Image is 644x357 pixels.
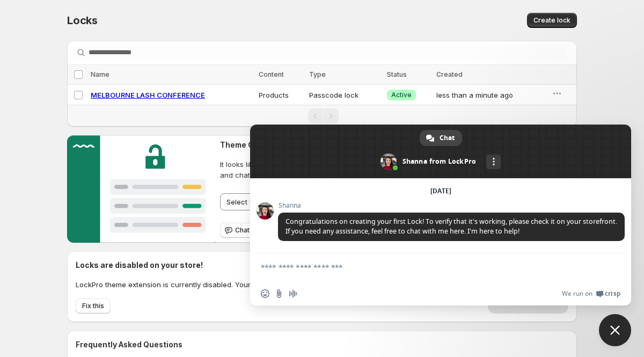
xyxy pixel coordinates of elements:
[436,70,463,78] span: Created
[275,289,283,298] span: Send a file
[278,202,625,209] span: Shanna
[433,85,548,105] td: less than a minute ago
[562,289,620,298] a: We run onCrisp
[527,13,577,28] button: Create lock
[533,16,570,25] span: Create lock
[235,226,273,235] span: Chat with us
[255,85,306,105] td: Products
[391,91,412,99] span: Active
[562,289,592,298] span: We run on
[76,260,371,271] h2: Locks are disabled on your store!
[309,70,326,78] span: Type
[430,188,451,194] div: [DATE]
[286,217,617,236] span: Congratulations on creating your first Lock! To verify that it's working, please check it on your...
[76,279,371,290] p: LockPro theme extension is currently disabled. Your locks wont work until you enable it.
[76,339,568,350] h2: Frequently Asked Questions
[67,14,98,27] span: Locks
[82,302,104,310] span: Fix this
[440,130,455,146] span: Chat
[220,159,577,180] span: It looks like you're using a custom theme that may require a quick setup. Just select your theme ...
[599,314,631,346] div: Close chat
[306,85,384,105] td: Passcode lock
[261,263,597,282] textarea: Compose your message...
[91,70,109,78] span: Name
[486,155,501,169] div: More channels
[76,298,111,314] button: Fix this
[220,223,280,238] button: Chat with us
[289,289,297,298] span: Audio message
[420,130,462,146] div: Chat
[261,289,269,298] span: Insert an emoji
[67,105,577,127] nav: Pagination
[259,70,284,78] span: Content
[220,140,577,150] h2: Theme Compatibility Check
[67,135,216,243] img: Customer support
[91,91,205,99] a: MELBOURNE LASH CONFERENCE
[387,70,407,78] span: Status
[605,289,620,298] span: Crisp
